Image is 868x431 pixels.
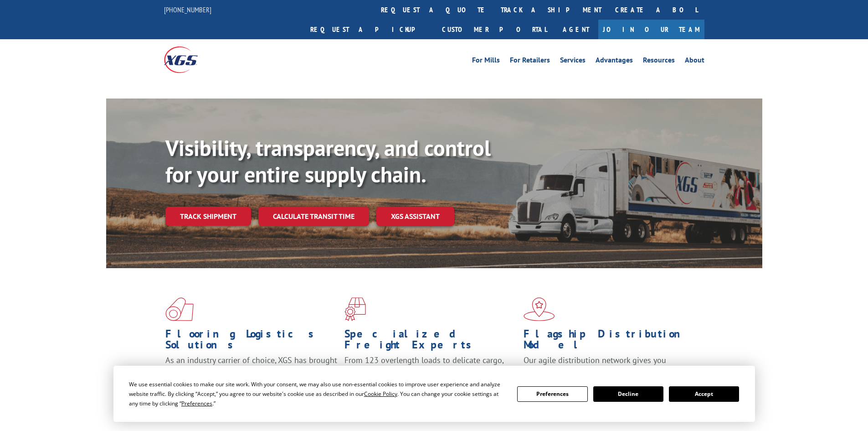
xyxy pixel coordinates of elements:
button: Accept [669,386,739,402]
a: Join Our Team [598,20,704,39]
button: Preferences [517,386,587,402]
span: As an industry carrier of choice, XGS has brought innovation and dedication to flooring logistics... [165,355,337,387]
span: Our agile distribution network gives you nationwide inventory management on demand. [524,355,691,376]
a: Advantages [596,57,633,67]
h1: Flagship Distribution Model [524,328,696,355]
div: We use essential cookies to make our site work. With your consent, we may also use non-essential ... [129,379,506,408]
a: XGS ASSISTANT [376,207,454,226]
img: xgs-icon-focused-on-flooring-red [344,297,366,321]
a: For Mills [472,57,500,67]
p: From 123 overlength loads to delicate cargo, our experienced staff knows the best way to move you... [344,355,517,395]
a: [PHONE_NUMBER] [164,5,211,14]
h1: Specialized Freight Experts [344,328,517,355]
a: Services [560,57,586,67]
a: Resources [643,57,675,67]
img: xgs-icon-total-supply-chain-intelligence-red [165,297,194,321]
img: xgs-icon-flagship-distribution-model-red [524,297,555,321]
div: Cookie Consent Prompt [113,366,755,422]
span: Preferences [181,400,212,407]
a: Request a pickup [303,20,435,39]
a: Track shipment [165,207,251,226]
a: Customer Portal [435,20,554,39]
a: Agent [554,20,598,39]
a: Calculate transit time [258,207,369,226]
a: For Retailers [510,57,550,67]
a: About [685,57,704,67]
span: Cookie Policy [364,390,397,398]
b: Visibility, transparency, and control for your entire supply chain. [165,134,491,188]
h1: Flooring Logistics Solutions [165,328,338,355]
button: Decline [593,386,663,402]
